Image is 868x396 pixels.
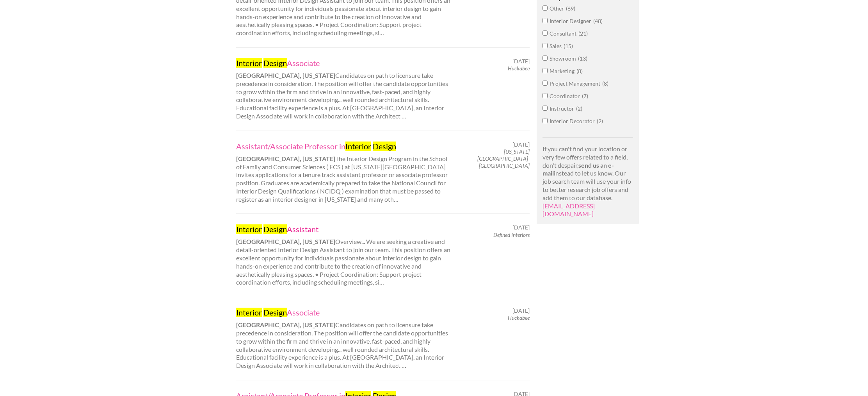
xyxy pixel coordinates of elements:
em: Huckabee [508,65,530,72]
span: Marketing [550,68,576,74]
em: [US_STATE][GEOGRAPHIC_DATA]-[GEOGRAPHIC_DATA] [477,148,530,169]
span: 2 [597,118,603,124]
input: Coordinator7 [542,93,548,98]
input: Instructor2 [542,106,548,111]
span: 8 [576,68,583,74]
strong: [GEOGRAPHIC_DATA], [US_STATE] [236,238,335,245]
a: Interior DesignAssistant [236,224,453,234]
span: 21 [578,30,588,37]
input: Showroom13 [542,56,548,61]
span: 48 [593,18,603,24]
span: [DATE] [512,141,530,148]
span: 8 [602,80,608,87]
span: 13 [578,55,587,62]
span: Interior Designer [550,18,593,24]
a: Interior DesignAssociate [236,307,453,317]
strong: [GEOGRAPHIC_DATA], [US_STATE] [236,321,335,328]
span: 7 [582,93,588,99]
div: Overview... We are seeking a creative and detail-oriented Interior Design Assistant to join our t... [229,224,460,287]
mark: Design [373,142,396,151]
span: Sales [550,43,564,49]
mark: Interior [345,142,371,151]
span: 2 [576,105,582,112]
input: Other69 [542,5,548,11]
div: Candidates on path to licensure take precedence in consideration. The position will offer the can... [229,58,460,120]
em: Huckabee [508,314,530,321]
span: Coordinator [550,93,582,99]
input: Consultant21 [542,30,548,36]
span: Other [550,5,566,12]
span: Interior Decorator [550,118,597,124]
mark: Interior [236,58,262,68]
span: Consultant [550,30,578,37]
a: Interior DesignAssociate [236,58,453,68]
em: Defined Interiors [493,231,530,238]
span: [DATE] [512,307,530,314]
span: 69 [566,5,575,12]
input: Interior Decorator2 [542,118,548,123]
div: The Interior Design Program in the School of Family and Consumer Sciences ( FCS ) at [US_STATE][G... [229,141,460,204]
span: Instructor [550,105,576,112]
span: [DATE] [512,224,530,231]
input: Interior Designer48 [542,18,548,23]
strong: send us an e-mail [542,161,614,177]
input: Project Management8 [542,81,548,86]
span: Project Management [550,80,602,87]
mark: Design [263,308,287,317]
input: Sales15 [542,43,548,48]
span: Showroom [550,55,578,62]
span: [DATE] [512,58,530,65]
p: If you can't find your location or very few offers related to a field, don't despair, instead to ... [542,145,633,218]
strong: [GEOGRAPHIC_DATA], [US_STATE] [236,155,335,162]
mark: Design [263,58,287,68]
mark: Design [263,224,287,234]
strong: [GEOGRAPHIC_DATA], [US_STATE] [236,72,335,79]
a: [EMAIL_ADDRESS][DOMAIN_NAME] [542,202,595,218]
span: 15 [564,43,573,49]
div: Candidates on path to licensure take precedence in consideration. The position will offer the can... [229,307,460,370]
a: Assistant/Associate Professor inInterior Design [236,141,453,151]
input: Marketing8 [542,68,548,73]
mark: Interior [236,224,262,234]
mark: Interior [236,308,262,317]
